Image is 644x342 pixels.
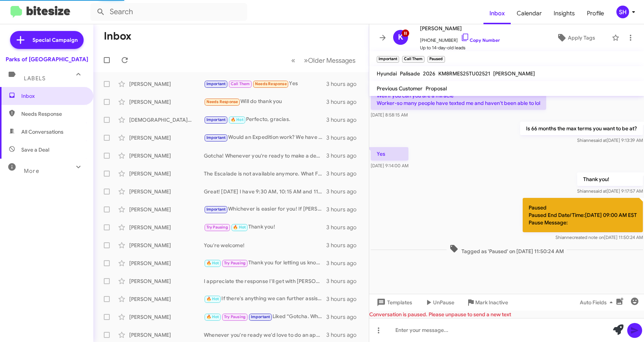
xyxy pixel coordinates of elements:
[287,53,360,68] nav: Page navigation example
[326,206,363,213] div: 3 hours ago
[427,56,445,63] small: Paused
[483,3,511,24] a: Inbox
[24,75,46,82] span: Labels
[204,115,326,124] div: Perfecto, gracias.
[204,152,326,159] div: Gotcha! Whenever you're ready to make a decision and if there's anything we can assist you with y...
[90,3,247,21] input: Search
[204,295,326,303] div: If there's anything we can further assist you with, please let us know!
[299,53,360,68] button: Next
[326,170,363,177] div: 3 hours ago
[326,242,363,249] div: 3 hours ago
[204,331,326,339] div: Whenever you're ready we'd love to do an appraisal on your vehicle!
[402,56,424,63] small: Call Them
[204,205,326,214] div: Whichever is easier for you! If [PERSON_NAME] knows the information you need, I can touch base wi...
[423,70,435,77] span: 2026
[326,277,363,285] div: 3 hours ago
[398,31,403,43] span: K
[511,3,548,24] span: Calendar
[291,56,295,65] span: «
[522,198,643,232] p: Paused Paused End Date/Time:[DATE] 09:00 AM EST Pause Message:
[21,92,85,100] span: Inbox
[433,296,454,309] span: UnPause
[418,296,460,309] button: UnPause
[377,56,399,63] small: Important
[129,80,204,88] div: [PERSON_NAME]
[326,152,363,159] div: 3 hours ago
[460,296,514,309] button: Mark Inactive
[204,170,326,177] div: The Escalade is not available anymore. What Ford vehicle are you interested in? Expedition?
[129,170,204,177] div: [PERSON_NAME]
[420,24,500,33] span: [PERSON_NAME]
[475,296,508,309] span: Mark Inactive
[129,134,204,142] div: [PERSON_NAME]
[233,225,246,230] span: 🔥 Hot
[438,70,490,77] span: KM8RMES25TU02521
[21,128,63,136] span: All Conversations
[326,134,363,142] div: 3 hours ago
[206,225,228,230] span: Try Pausing
[206,314,219,319] span: 🔥 Hot
[10,31,84,49] a: Special Campaign
[104,30,131,42] h1: Inbox
[568,31,595,44] span: Apply Tags
[231,81,250,86] span: Call Them
[32,36,78,44] span: Special Campaign
[204,223,326,231] div: Thank you!
[224,314,246,319] span: Try Pausing
[255,81,287,86] span: Needs Response
[593,188,606,194] span: said at
[204,133,326,142] div: Would an Expedition work? We have a few on the lot I can send over!
[577,188,643,194] span: Shianne [DATE] 9:17:57 AM
[326,313,363,321] div: 3 hours ago
[21,110,85,118] span: Needs Response
[24,168,39,174] span: More
[375,296,412,309] span: Templates
[129,295,204,303] div: [PERSON_NAME]
[206,207,226,212] span: Important
[204,242,326,249] div: You're welcome!
[204,313,326,321] div: Liked “Gotcha. Whenever you have the time, please let us know!”
[377,85,423,92] span: Previous Customer
[206,261,219,265] span: 🔥 Hot
[129,152,204,159] div: [PERSON_NAME]
[616,6,629,18] div: SH
[129,242,204,249] div: [PERSON_NAME]
[204,277,326,285] div: I appreciate the response I'll get with [PERSON_NAME] and see where we at1
[129,206,204,213] div: [PERSON_NAME]
[400,70,420,77] span: Palisade
[206,81,226,86] span: Important
[326,295,363,303] div: 3 hours ago
[204,97,326,106] div: Will do thank you
[204,80,326,88] div: Yes
[326,116,363,124] div: 3 hours ago
[581,3,610,24] a: Profile
[371,163,408,168] span: [DATE] 9:14:00 AM
[369,296,418,309] button: Templates
[610,6,636,18] button: SH
[461,37,500,43] a: Copy Number
[326,259,363,267] div: 3 hours ago
[21,146,49,153] span: Save a Deal
[548,3,581,24] a: Insights
[129,331,204,339] div: [PERSON_NAME]
[577,172,643,186] p: Thank you!
[304,56,308,65] span: »
[593,137,606,143] span: said at
[231,117,243,122] span: 🔥 Hot
[420,44,500,52] span: Up to 14-day-old leads
[580,296,616,309] span: Auto Fields
[326,224,363,231] div: 3 hours ago
[572,234,604,240] span: created note on
[543,31,608,44] button: Apply Tags
[6,56,88,63] div: Parks of [GEOGRAPHIC_DATA]
[326,188,363,195] div: 3 hours ago
[326,331,363,339] div: 3 hours ago
[555,234,643,240] span: Shianne [DATE] 11:50:24 AM
[206,296,219,301] span: 🔥 Hot
[129,98,204,106] div: [PERSON_NAME]
[426,85,447,92] span: Proposal
[206,135,226,140] span: Important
